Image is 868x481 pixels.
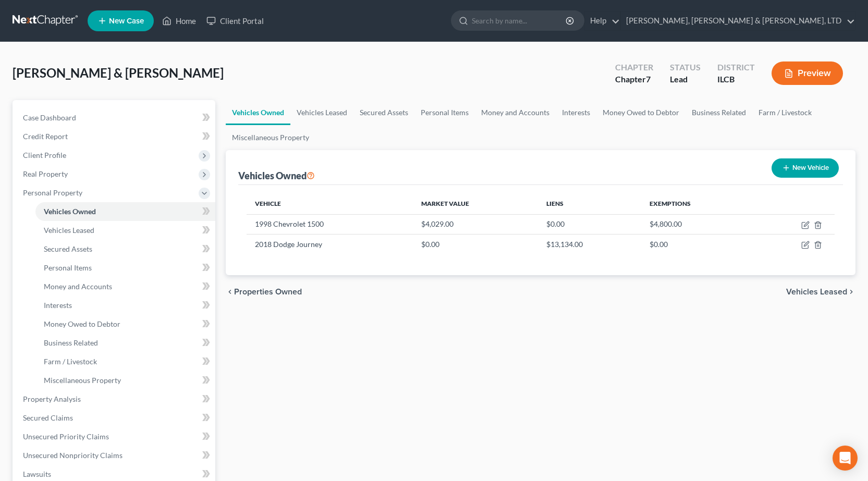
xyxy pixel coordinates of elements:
td: $0.00 [538,214,641,234]
a: Secured Assets [353,100,414,125]
a: Secured Assets [35,240,215,258]
a: Money Owed to Debtor [35,315,215,334]
a: Money and Accounts [35,277,215,296]
th: Liens [538,193,641,214]
span: Money Owed to Debtor [44,319,120,328]
span: Properties Owned [234,288,302,296]
a: Property Analysis [15,390,215,409]
div: Chapter [615,73,653,85]
th: Exemptions [641,193,753,214]
a: Miscellaneous Property [35,371,215,390]
span: Real Property [23,169,68,178]
span: New Case [109,17,144,25]
div: Status [670,61,701,73]
a: Interests [556,100,596,125]
span: Client Profile [23,151,66,159]
i: chevron_left [226,288,234,296]
span: Personal Property [23,188,82,197]
div: District [717,61,755,73]
a: [PERSON_NAME], [PERSON_NAME] & [PERSON_NAME], LTD [621,11,855,30]
span: Vehicles Leased [786,288,847,296]
span: Secured Claims [23,413,73,422]
span: Vehicles Owned [44,207,96,216]
span: Case Dashboard [23,113,76,122]
span: Unsecured Priority Claims [23,432,109,441]
span: 7 [646,74,651,84]
button: New Vehicle [772,158,839,178]
span: Farm / Livestock [44,357,97,366]
td: $13,134.00 [538,235,641,254]
span: Credit Report [23,132,68,141]
div: Lead [670,73,701,85]
a: Vehicles Owned [226,100,290,125]
a: Unsecured Priority Claims [15,427,215,446]
a: Farm / Livestock [752,100,818,125]
a: Business Related [35,334,215,352]
div: Chapter [615,61,653,73]
td: $0.00 [641,235,753,254]
a: Money Owed to Debtor [596,100,686,125]
span: Miscellaneous Property [44,376,121,385]
span: Secured Assets [44,244,92,253]
a: Vehicles Owned [35,202,215,221]
a: Vehicles Leased [290,100,353,125]
span: Business Related [44,338,98,347]
td: 2018 Dodge Journey [247,235,412,254]
td: $4,029.00 [413,214,539,234]
a: Vehicles Leased [35,221,215,240]
span: Unsecured Nonpriority Claims [23,451,123,460]
span: [PERSON_NAME] & [PERSON_NAME] [13,65,224,80]
td: 1998 Chevrolet 1500 [247,214,412,234]
a: Miscellaneous Property [226,125,315,150]
div: Open Intercom Messenger [833,446,858,471]
span: Personal Items [44,263,92,272]
th: Market Value [413,193,539,214]
a: Secured Claims [15,409,215,427]
span: Property Analysis [23,394,81,403]
td: $4,800.00 [641,214,753,234]
a: Unsecured Nonpriority Claims [15,446,215,465]
a: Credit Report [15,127,215,146]
a: Business Related [686,100,752,125]
a: Personal Items [414,100,475,125]
button: Vehicles Leased chevron_right [786,288,855,296]
th: Vehicle [247,193,412,214]
span: Vehicles Leased [44,226,94,235]
button: chevron_left Properties Owned [226,288,302,296]
a: Money and Accounts [475,100,556,125]
span: Interests [44,301,72,310]
i: chevron_right [847,288,855,296]
a: Client Portal [201,11,269,30]
a: Interests [35,296,215,315]
input: Search by name... [472,11,567,30]
span: Lawsuits [23,470,51,478]
a: Farm / Livestock [35,352,215,371]
a: Help [585,11,620,30]
a: Personal Items [35,258,215,277]
td: $0.00 [413,235,539,254]
a: Case Dashboard [15,108,215,127]
button: Preview [772,61,843,85]
a: Home [157,11,201,30]
div: Vehicles Owned [238,169,315,182]
div: ILCB [717,73,755,85]
span: Money and Accounts [44,282,112,291]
